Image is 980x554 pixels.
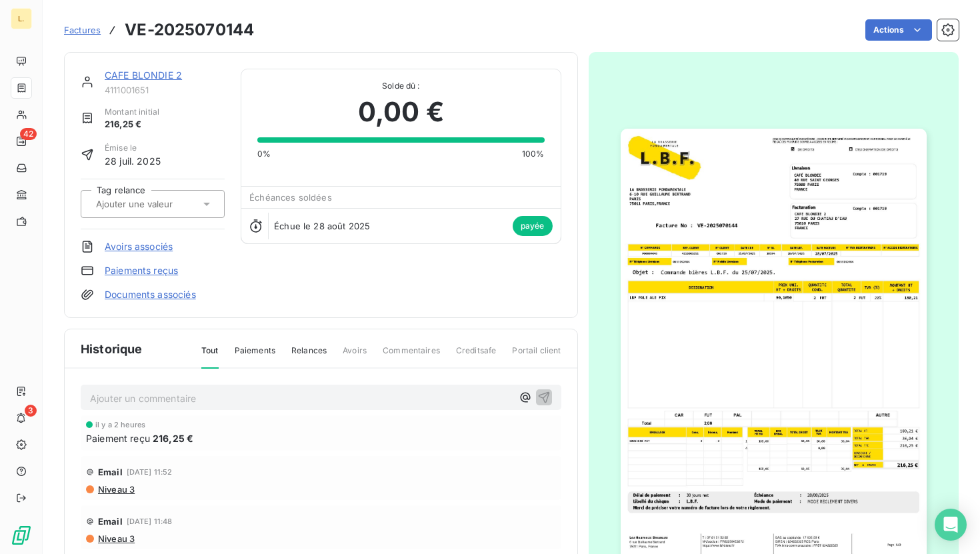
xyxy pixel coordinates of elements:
[235,345,275,367] span: Paiements
[97,484,135,495] span: Niveau 3
[125,18,254,42] h3: VE-2025070144
[64,25,101,35] span: Factures
[25,405,37,417] span: 3
[105,288,196,301] a: Documents associés
[105,69,182,81] a: CAFE BLONDIE 2
[513,216,553,236] span: payée
[522,148,545,160] span: 100%
[358,92,444,132] span: 0,00 €
[865,19,932,41] button: Actions
[105,142,161,154] span: Émise le
[105,106,159,118] span: Montant initial
[20,128,37,140] span: 42
[86,431,150,445] span: Paiement reçu
[291,345,327,367] span: Relances
[274,221,370,231] span: Échue le 28 août 2025
[64,23,101,37] a: Factures
[127,468,173,476] span: [DATE] 11:52
[105,264,178,277] a: Paiements reçus
[249,192,332,203] span: Échéances soldées
[97,533,135,544] span: Niveau 3
[935,509,967,541] div: Open Intercom Messenger
[257,148,271,160] span: 0%
[11,525,32,546] img: Logo LeanPay
[95,198,229,210] input: Ajouter une valeur
[456,345,497,367] span: Creditsafe
[81,340,143,358] span: Historique
[95,421,145,429] span: il y a 2 heures
[383,345,440,367] span: Commentaires
[201,345,219,369] span: Tout
[257,80,544,92] span: Solde dû :
[11,8,32,29] div: L.
[105,240,173,253] a: Avoirs associés
[98,467,123,477] span: Email
[98,516,123,527] span: Email
[105,118,159,131] span: 216,25 €
[105,85,225,95] span: 4111001651
[153,431,193,445] span: 216,25 €
[343,345,367,367] span: Avoirs
[127,517,173,525] span: [DATE] 11:48
[512,345,561,367] span: Portail client
[105,154,161,168] span: 28 juil. 2025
